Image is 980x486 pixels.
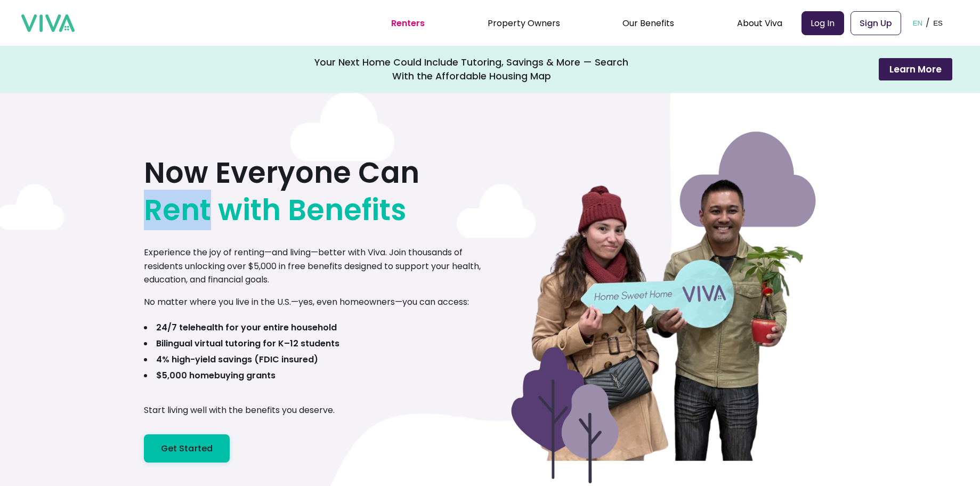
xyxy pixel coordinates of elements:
b: 4% high-yield savings (FDIC insured) [156,353,318,366]
a: Property Owners [488,17,560,29]
p: / [926,15,930,31]
div: About Viva [737,10,782,36]
a: Log In [801,11,844,35]
button: ES [930,6,946,39]
p: No matter where you live in the U.S.—yes, even homeowners—you can access: [144,295,469,309]
span: Rent with Benefits [144,191,407,229]
button: Learn More [879,58,952,80]
h1: Now Everyone Can [144,154,419,229]
b: $5,000 homebuying grants [156,369,276,382]
img: viva [21,14,75,33]
button: EN [910,6,926,39]
div: Your Next Home Could Include Tutoring, Savings & More — Search With the Affordable Housing Map [314,55,629,83]
b: 24/7 telehealth for your entire household [156,321,337,334]
a: Renters [391,17,425,29]
p: Start living well with the benefits you deserve. [144,403,335,417]
a: Sign Up [851,11,901,35]
b: Bilingual virtual tutoring for K–12 students [156,337,339,350]
a: Get Started [144,434,230,463]
p: Experience the joy of renting—and living—better with Viva. Join thousands of residents unlocking ... [144,246,490,287]
div: Our Benefits [622,10,674,36]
